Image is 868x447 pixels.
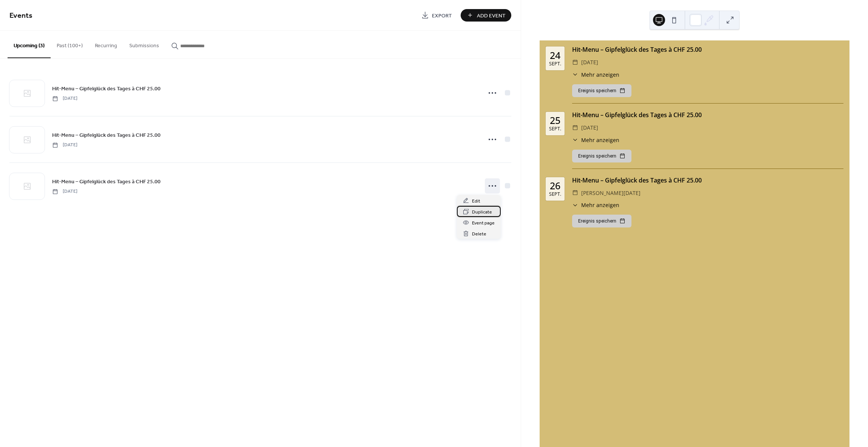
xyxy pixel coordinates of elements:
span: Delete [472,230,486,238]
div: ​ [572,71,578,79]
button: Ereignis speichern [572,150,631,162]
div: Sept. [549,62,561,67]
a: Hit-Menu – Gipfelglück des Tages à CHF 25.00 [52,131,161,139]
div: ​ [572,58,578,67]
button: Recurring [89,31,123,57]
span: Event page [472,219,495,227]
span: Hit-Menu – Gipfelglück des Tages à CHF 25.00 [52,178,161,186]
button: Ereignis speichern [572,215,631,227]
span: Mehr anzeigen [581,136,619,144]
span: [PERSON_NAME][DATE] [581,189,641,198]
div: ​ [572,136,578,144]
div: ​ [572,201,578,209]
span: Edit [472,197,480,205]
div: Sept. [549,127,561,131]
button: ​Mehr anzeigen [572,71,619,79]
button: Past (100+) [51,31,89,57]
span: Events [9,8,32,23]
span: Mehr anzeigen [581,201,619,209]
span: Duplicate [472,208,492,216]
button: Ereignis speichern [572,84,631,97]
a: Hit-Menu – Gipfelglück des Tages à CHF 25.00 [52,84,161,93]
a: Hit-Menu – Gipfelglück des Tages à CHF 25.00 [52,177,161,186]
span: [DATE] [52,188,77,195]
div: 25 [550,116,560,125]
a: Export [416,9,458,22]
div: 24 [550,51,560,60]
span: Add Event [477,12,506,20]
div: Hit-Menu – Gipfelglück des Tages à CHF 25.00 [572,176,843,185]
button: ​Mehr anzeigen [572,136,619,144]
button: Upcoming (3) [8,31,51,58]
button: Add Event [461,9,511,22]
div: ​ [572,189,578,198]
div: Sept. [549,192,561,197]
span: [DATE] [581,58,598,67]
div: ​ [572,123,578,132]
div: Hit-Menu – Gipfelglück des Tages à CHF 25.00 [572,110,843,119]
span: [DATE] [52,142,77,148]
div: Hit-Menu – Gipfelglück des Tages à CHF 25.00 [572,45,843,54]
span: Hit-Menu – Gipfelglück des Tages à CHF 25.00 [52,131,161,139]
span: [DATE] [581,123,598,132]
span: Hit-Menu – Gipfelglück des Tages à CHF 25.00 [52,85,161,93]
span: [DATE] [52,95,77,102]
span: Export [432,12,452,20]
button: ​Mehr anzeigen [572,201,619,209]
span: Mehr anzeigen [581,71,619,79]
div: 26 [550,181,560,190]
button: Submissions [123,31,165,57]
